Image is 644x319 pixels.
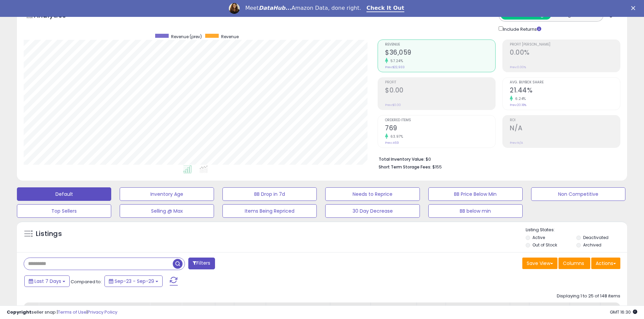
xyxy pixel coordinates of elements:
button: Default [17,187,111,201]
button: BB Drop in 7d [222,187,317,201]
div: [PERSON_NAME] [374,305,414,312]
button: Filters [188,258,215,269]
div: Listed Price [449,305,507,312]
span: Revenue [385,43,495,47]
i: DataHub... [259,5,291,11]
label: Deactivated [583,235,609,240]
small: 6.24% [513,96,526,101]
div: Close [631,6,638,10]
small: Prev: 469 [385,141,399,145]
div: Min Price [333,305,368,312]
img: Profile image for Georgie [229,3,240,14]
h2: N/A [510,124,620,133]
button: BB below min [428,204,523,218]
div: Fulfillment [185,305,212,312]
button: Needs to Reprice [325,187,420,201]
a: Check It Out [366,5,404,12]
h2: 0.00% [510,49,620,58]
div: Include Returns [494,25,549,33]
div: Amazon Fees [269,305,327,312]
button: Columns [558,258,590,269]
label: Out of Stock [532,242,557,248]
span: Revenue (prev) [171,34,202,39]
h2: $36,059 [385,49,495,58]
small: Prev: $22,933 [385,65,405,69]
li: $0 [379,155,615,163]
small: Prev: N/A [510,141,523,145]
div: Repricing [153,305,179,312]
div: Title [42,305,147,312]
button: Items Being Repriced [222,204,317,218]
button: Top Sellers [17,204,111,218]
span: Profit [385,81,495,84]
a: Terms of Use [58,309,87,315]
h2: $0.00 [385,86,495,96]
a: Privacy Policy [88,309,117,315]
div: Displaying 1 to 25 of 148 items [557,293,620,299]
div: seller snap | | [7,309,117,316]
b: Total Inventory Value: [379,156,425,162]
button: Actions [591,258,620,269]
label: Archived [583,242,601,248]
button: Save View [522,258,557,269]
span: Last 7 Days [34,278,61,285]
button: Non Competitive [531,187,625,201]
strong: Copyright [7,309,31,315]
button: Selling @ Max [120,204,214,218]
span: 2025-10-7 16:30 GMT [610,309,637,315]
span: $155 [432,164,442,170]
button: 30 Day Decrease [325,204,420,218]
label: Active [532,235,545,240]
button: Sep-23 - Sep-29 [104,275,163,287]
button: Last 7 Days [24,275,70,287]
span: Ordered Items [385,118,495,122]
span: Revenue [221,34,239,39]
small: Prev: $0.00 [385,103,401,107]
small: 63.97% [388,134,403,139]
span: ROI [510,118,620,122]
span: Avg. Buybox Share [510,81,620,84]
div: Cost [218,305,231,312]
p: Listing States: [526,227,627,233]
h2: 21.44% [510,86,620,96]
b: Short Term Storage Fees: [379,164,431,170]
small: 57.24% [388,58,403,63]
span: Profit [PERSON_NAME] [510,43,620,47]
button: BB Price Below Min [428,187,523,201]
small: Prev: 0.00% [510,65,526,69]
small: Prev: 20.18% [510,103,526,107]
span: Compared to: [71,278,102,285]
span: Sep-23 - Sep-29 [115,278,154,285]
span: Columns [563,260,584,267]
button: Inventory Age [120,187,214,201]
h5: Listings [36,229,62,239]
div: Meet Amazon Data, done right. [245,5,361,11]
h2: 769 [385,124,495,133]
